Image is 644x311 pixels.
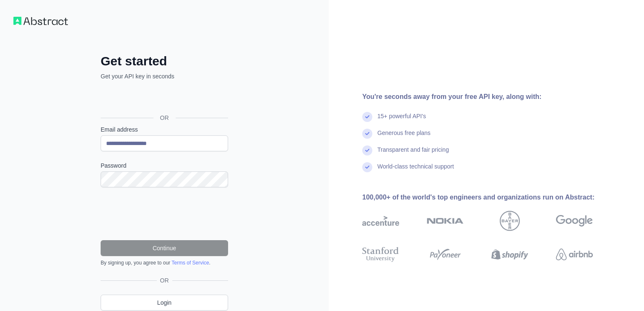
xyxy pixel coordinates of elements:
[101,161,228,170] label: Password
[362,129,372,139] img: check mark
[101,125,228,134] label: Email address
[13,17,68,25] img: Workflow
[427,245,464,264] img: payoneer
[101,72,228,80] p: Get your API key in seconds
[427,211,464,231] img: nokia
[362,162,372,172] img: check mark
[362,92,620,102] div: You're seconds away from your free API key, along with:
[101,54,228,69] h2: Get started
[153,114,176,122] span: OR
[101,240,228,256] button: Continue
[171,260,209,266] a: Terms of Service
[556,245,593,264] img: airbnb
[377,112,426,129] div: 15+ powerful API's
[362,112,372,122] img: check mark
[491,245,528,264] img: shopify
[377,145,449,162] div: Transparent and fair pricing
[101,295,228,311] a: Login
[362,192,620,202] div: 100,000+ of the world's top engineers and organizations run on Abstract:
[101,197,228,230] iframe: reCAPTCHA
[556,211,593,231] img: google
[157,276,172,285] span: OR
[500,211,520,231] img: bayer
[362,245,399,264] img: stanford university
[377,129,431,145] div: Generous free plans
[362,145,372,155] img: check mark
[96,90,231,108] iframe: Sign in with Google Button
[377,162,454,179] div: World-class technical support
[101,259,228,266] div: By signing up, you agree to our .
[362,211,399,231] img: accenture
